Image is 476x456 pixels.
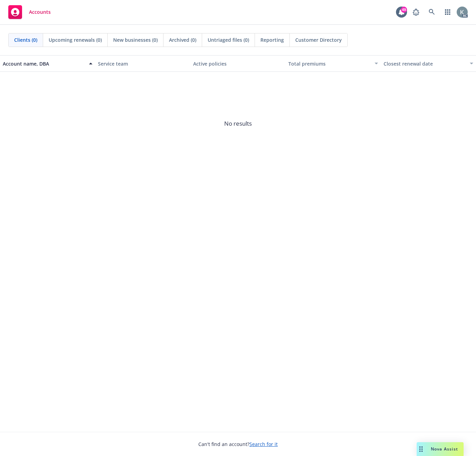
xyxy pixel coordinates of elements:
[249,441,278,447] a: Search for it
[286,55,381,72] button: Total premiums
[417,442,464,456] button: Nova Assist
[288,60,370,67] div: Total premiums
[198,440,278,448] span: Can't find an account?
[441,5,455,19] a: Switch app
[6,2,53,22] a: Accounts
[401,7,407,13] div: 49
[3,60,85,67] div: Account name, DBA
[193,60,283,67] div: Active policies
[29,9,51,15] span: Accounts
[98,60,188,67] div: Service team
[384,60,466,67] div: Closest renewal date
[431,446,458,452] span: Nova Assist
[169,36,196,43] span: Archived (0)
[425,5,439,19] a: Search
[113,36,158,43] span: New businesses (0)
[208,36,249,43] span: Untriaged files (0)
[457,7,468,18] img: photo
[190,55,286,72] button: Active policies
[409,5,423,19] a: Report a Bug
[14,36,37,43] span: Clients (0)
[95,55,190,72] button: Service team
[295,36,342,43] span: Customer Directory
[381,55,476,72] button: Closest renewal date
[417,442,425,456] div: Drag to move
[260,36,284,43] span: Reporting
[49,36,102,43] span: Upcoming renewals (0)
